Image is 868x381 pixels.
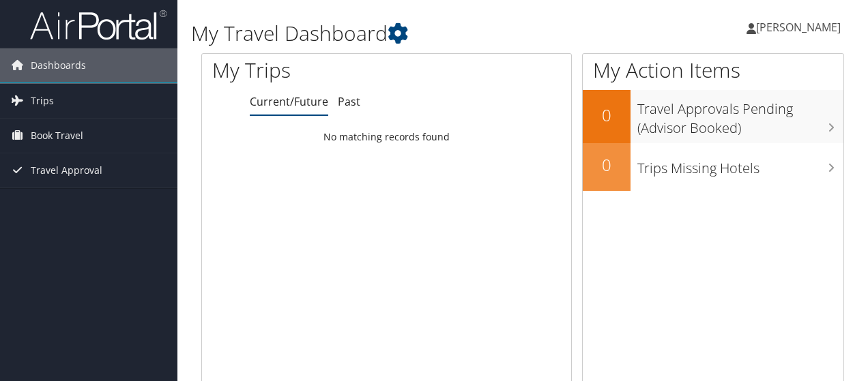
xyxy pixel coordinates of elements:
[583,153,631,177] h2: 0
[583,104,631,127] h2: 0
[31,153,102,187] span: Travel Approval
[191,19,633,48] h1: My Travel Dashboard
[637,93,843,138] h3: Travel Approvals Pending (Advisor Booked)
[31,48,86,82] span: Dashboards
[338,94,360,109] a: Past
[747,7,854,48] a: [PERSON_NAME]
[637,152,843,178] h3: Trips Missing Hotels
[30,9,167,41] img: airportal-logo.png
[756,20,841,35] span: [PERSON_NAME]
[212,56,407,85] h1: My Trips
[583,56,843,85] h1: My Action Items
[583,143,843,191] a: 0Trips Missing Hotels
[31,119,83,153] span: Book Travel
[250,94,328,109] a: Current/Future
[31,84,54,118] span: Trips
[202,125,571,149] td: No matching records found
[583,90,843,142] a: 0Travel Approvals Pending (Advisor Booked)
